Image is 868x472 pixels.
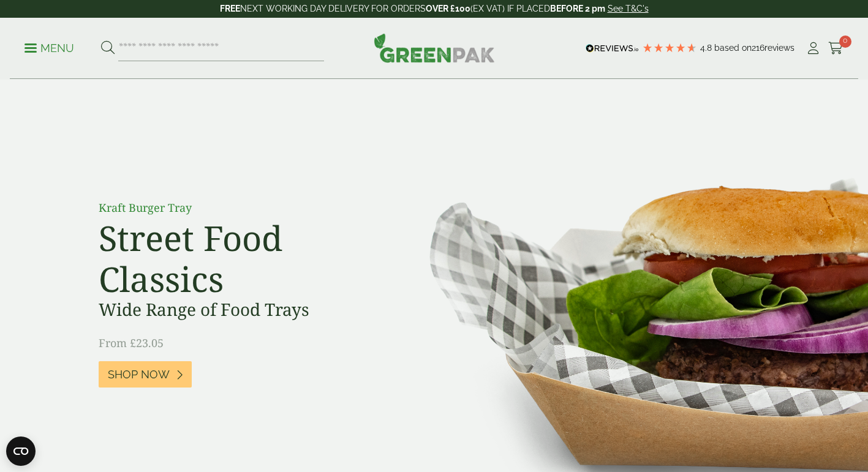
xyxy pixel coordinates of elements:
[550,4,605,13] strong: BEFORE 2 pm
[99,361,192,388] a: Shop Now
[839,36,851,48] span: 0
[608,4,649,13] a: See T&C's
[374,33,495,62] img: GreenPak Supplies
[714,43,752,53] span: Based on
[752,43,764,53] span: 216
[586,44,639,53] img: REVIEWS.io
[99,217,374,299] h2: Street Food Classics
[828,42,843,54] i: Cart
[99,335,164,350] span: From £23.05
[25,41,74,56] p: Menu
[108,368,170,381] span: Shop Now
[700,43,714,53] span: 4.8
[642,42,697,53] div: 4.79 Stars
[99,200,374,216] p: Kraft Burger Tray
[220,4,240,13] strong: FREE
[25,41,74,53] a: Menu
[764,43,794,53] span: reviews
[426,4,470,13] strong: OVER £100
[806,42,821,54] i: My Account
[828,39,843,58] a: 0
[6,436,36,466] button: Open CMP widget
[99,299,374,320] h3: Wide Range of Food Trays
